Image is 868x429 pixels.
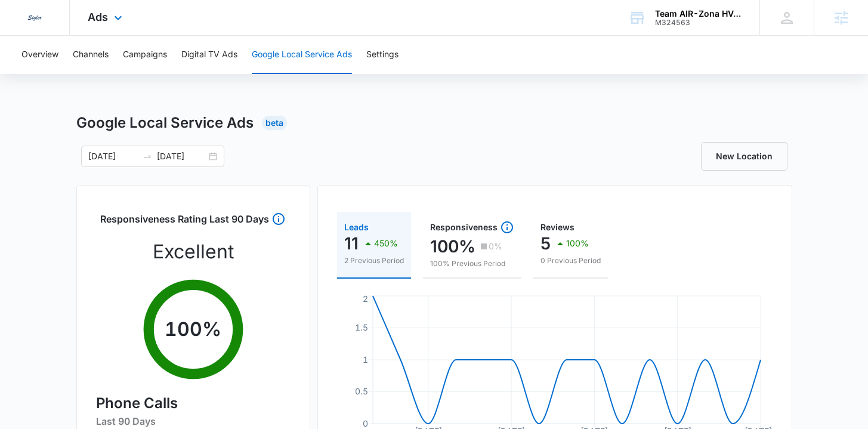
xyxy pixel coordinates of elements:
[143,152,152,161] span: to
[88,11,108,23] span: Ads
[181,36,237,74] button: Digital TV Ads
[355,322,368,332] tspan: 1.5
[566,239,589,248] p: 100%
[430,258,514,269] p: 100% Previous Period
[96,393,291,414] h4: Phone Calls
[88,150,138,163] input: Start date
[252,36,352,74] button: Google Local Service Ads
[430,220,514,234] div: Responsiveness
[363,418,368,428] tspan: 0
[143,152,152,161] span: swap-right
[430,237,475,256] p: 100%
[363,354,368,365] tspan: 1
[153,237,234,266] p: Excellent
[157,150,206,163] input: End date
[701,142,787,171] a: New Location
[540,255,601,266] p: 0 Previous Period
[96,414,291,428] h6: Last 90 Days
[165,315,221,344] p: 100 %
[123,36,167,74] button: Campaigns
[540,223,601,232] div: Reviews
[344,255,404,266] p: 2 Previous Period
[24,7,45,29] img: Sigler Corporate
[655,18,742,27] div: account id
[655,9,742,18] div: account name
[76,112,254,134] h1: Google Local Service Ads
[262,116,287,130] div: Beta
[363,294,368,304] tspan: 2
[540,234,551,253] p: 5
[344,223,404,232] div: Leads
[374,239,398,248] p: 450%
[73,36,109,74] button: Channels
[355,386,368,396] tspan: 0.5
[489,242,502,251] p: 0%
[366,36,399,74] button: Settings
[344,234,359,253] p: 11
[100,212,269,233] h3: Responsiveness Rating Last 90 Days
[21,36,58,74] button: Overview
